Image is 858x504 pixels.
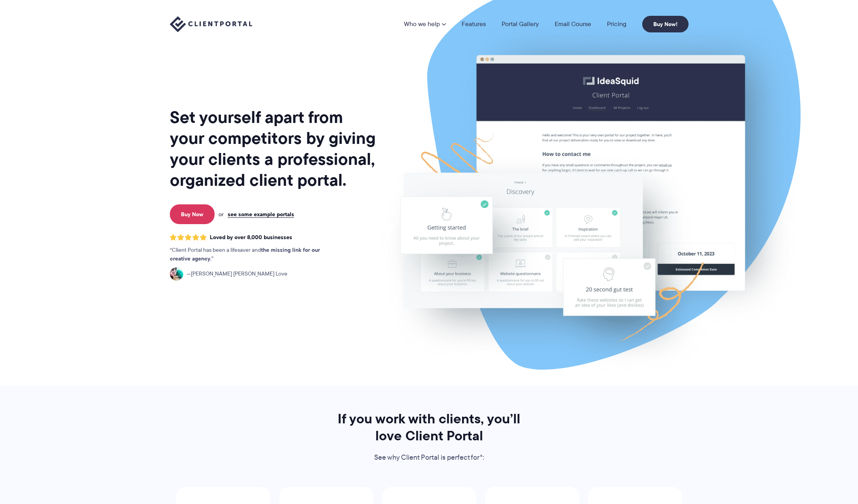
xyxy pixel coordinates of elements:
span: or [219,211,224,218]
a: Portal Gallery [502,21,539,27]
strong: the missing link for our creative agency [170,245,320,263]
p: Client Portal has been a lifesaver and . [170,246,336,263]
h2: If you work with clients, you’ll love Client Portal [327,410,531,444]
a: Buy Now [170,204,215,224]
a: Pricing [607,21,626,27]
a: Who we help [404,21,446,27]
span: Loved by over 8,000 businesses [210,234,292,241]
a: Email Course [555,21,591,27]
a: Buy Now! [642,16,689,32]
span: [PERSON_NAME] [PERSON_NAME] Love [186,270,287,278]
a: Features [462,21,486,27]
p: See why Client Portal is perfect for*: [327,452,531,464]
h1: Set yourself apart from your competitors by giving your clients a professional, organized client ... [170,107,377,191]
a: see some example portals [228,211,294,218]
